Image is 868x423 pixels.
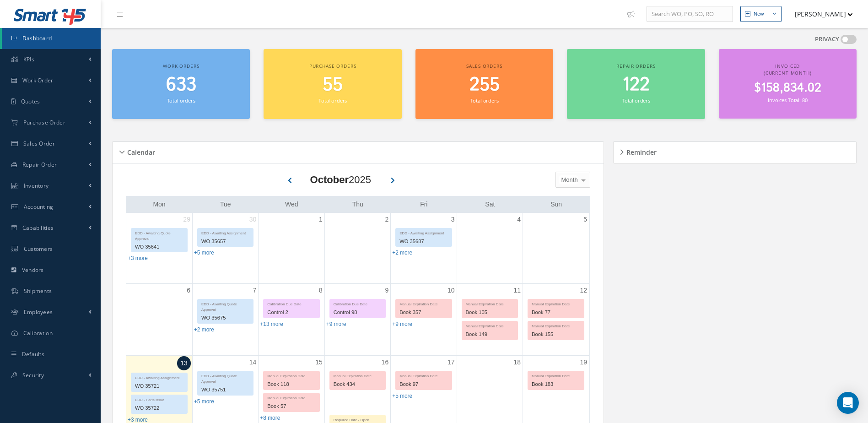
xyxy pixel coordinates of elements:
[264,401,319,412] div: Book 57
[24,308,53,316] span: Employees
[131,242,187,252] div: WO 35641
[2,28,101,49] a: Dashboard
[528,379,584,390] div: Book 183
[22,350,44,358] span: Defaults
[415,49,553,119] a: Sales orders 255 Total orders
[218,199,233,210] a: Tuesday
[396,307,451,318] div: Book 357
[392,249,412,256] a: Show 2 more events
[512,284,523,297] a: October 11, 2025
[483,199,496,210] a: Saturday
[383,284,390,297] a: October 9, 2025
[418,199,429,210] a: Friday
[582,213,589,226] a: October 5, 2025
[260,415,280,421] a: Show 8 more events
[323,72,343,98] span: 55
[515,213,523,226] a: October 4, 2025
[624,146,657,157] h5: Reminder
[260,321,283,327] a: Show 13 more events
[181,213,192,226] a: September 29, 2025
[396,379,451,390] div: Book 97
[324,213,390,284] td: October 2, 2025
[310,172,371,187] div: 2025
[318,97,347,104] small: Total orders
[449,213,457,226] a: October 3, 2025
[559,175,578,184] span: Month
[578,284,589,297] a: October 12, 2025
[24,245,53,253] span: Customers
[192,213,258,284] td: September 30, 2025
[166,72,196,98] span: 633
[310,174,349,185] b: October
[167,97,195,104] small: Total orders
[264,379,319,390] div: Book 118
[126,213,192,284] td: September 29, 2025
[528,371,584,379] div: Manual Expiration Date
[259,283,324,356] td: October 8, 2025
[177,356,191,370] a: October 13, 2025
[330,371,385,379] div: Manual Expiration Date
[194,249,214,256] a: Show 5 more events
[622,97,650,104] small: Total orders
[192,283,258,356] td: October 7, 2025
[391,213,457,284] td: October 3, 2025
[391,283,457,356] td: October 10, 2025
[512,356,523,369] a: October 18, 2025
[22,224,54,232] span: Capabilities
[251,284,259,297] a: October 7, 2025
[469,72,500,98] span: 255
[22,266,44,274] span: Vendors
[462,307,518,318] div: Book 105
[248,356,259,369] a: October 14, 2025
[198,313,253,323] div: WO 35675
[112,49,250,119] a: Work orders 633 Total orders
[21,98,40,105] span: Quotes
[126,283,192,356] td: October 6, 2025
[578,356,589,369] a: October 19, 2025
[22,371,44,379] span: Security
[23,329,53,337] span: Calibration
[22,161,57,168] span: Repair Order
[24,182,49,190] span: Inventory
[198,236,253,247] div: WO 35657
[163,63,199,69] span: Work orders
[264,393,319,401] div: Manual Expiration Date
[528,299,584,307] div: Manual Expiration Date
[567,49,705,119] a: Repair orders 122 Total orders
[264,307,319,318] div: Control 2
[837,392,859,414] div: Open Intercom Messenger
[462,321,518,329] div: Manual Expiration Date
[259,213,324,284] td: October 1, 2025
[523,213,589,284] td: October 5, 2025
[622,72,650,98] span: 122
[383,213,390,226] a: October 2, 2025
[462,329,518,340] div: Book 149
[317,284,324,297] a: October 8, 2025
[768,97,807,103] small: Invoices Total: 80
[396,236,451,247] div: WO 35687
[764,70,812,76] span: (Current Month)
[198,371,253,385] div: EDD - Awaiting Quote Approval
[248,213,259,226] a: September 30, 2025
[466,63,502,69] span: Sales orders
[392,321,412,327] a: Show 9 more events
[754,79,821,97] span: $158,834.02
[131,373,187,381] div: EDD - Awaiting Assignment
[24,287,52,295] span: Shipments
[131,403,187,413] div: WO 35722
[815,35,839,44] label: PRIVACY
[719,49,857,119] a: Invoiced (Current Month) $158,834.02 Invoices Total: 80
[198,299,253,313] div: EDD - Awaiting Quote Approval
[128,417,148,423] a: Show 3 more events
[313,356,324,369] a: October 15, 2025
[446,284,457,297] a: October 10, 2025
[124,146,155,157] h5: Calendar
[528,321,584,329] div: Manual Expiration Date
[396,228,451,236] div: EDD - Awaiting Assignment
[647,6,733,22] input: Search WO, PO, SO, RO
[528,307,584,318] div: Book 77
[198,385,253,395] div: WO 35751
[309,63,356,69] span: Purchase orders
[330,307,385,318] div: Control 98
[754,10,764,18] div: New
